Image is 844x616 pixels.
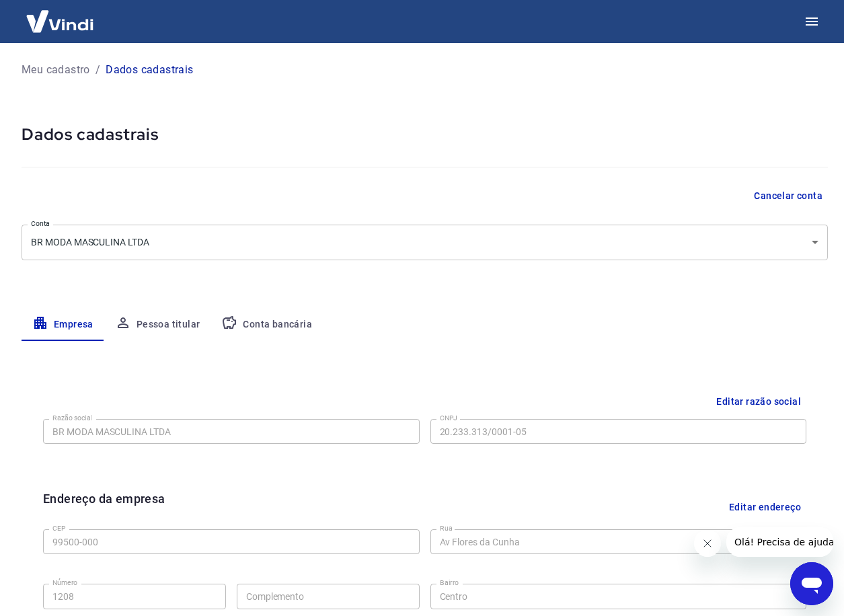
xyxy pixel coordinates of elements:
p: / [95,62,100,78]
button: Cancelar conta [749,184,828,208]
label: Conta [31,219,50,229]
img: Vindi [16,1,104,42]
iframe: Botão para abrir a janela de mensagens [790,562,833,605]
label: Número [52,578,77,588]
button: Pessoa titular [104,309,211,341]
button: Conta bancária [210,309,323,341]
button: Editar endereço [724,490,806,524]
button: Editar razão social [711,389,806,414]
label: Rua [440,523,453,533]
h6: Endereço da empresa [43,490,165,524]
label: CNPJ [440,413,457,423]
button: Empresa [22,309,104,341]
iframe: Fechar mensagem [694,530,721,557]
label: Bairro [440,578,459,588]
label: CEP [52,523,65,533]
a: Meu cadastro [22,62,90,78]
span: Olá! Precisa de ajuda? [8,9,113,20]
h5: Dados cadastrais [22,124,828,145]
label: Razão social [52,413,92,423]
p: Dados cadastrais [106,62,193,78]
div: BR MODA MASCULINA LTDA [22,225,828,260]
iframe: Mensagem da empresa [726,527,833,557]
